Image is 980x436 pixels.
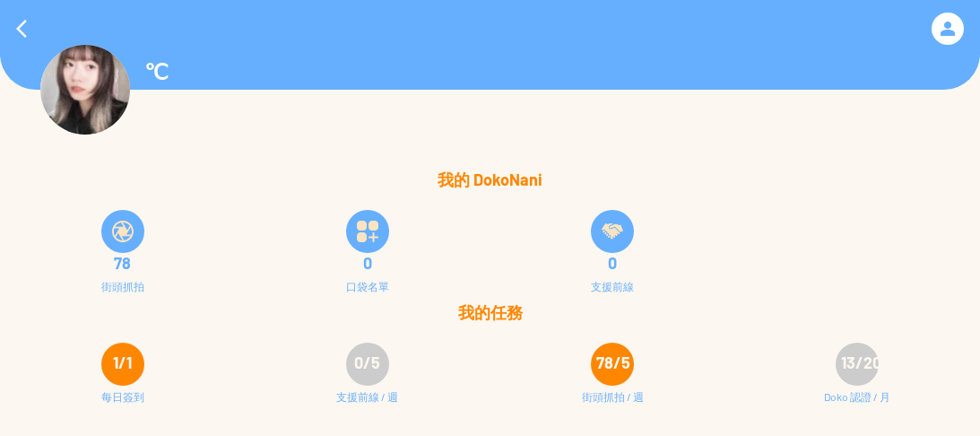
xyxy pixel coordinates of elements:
[596,353,630,372] span: 78/5
[40,45,130,135] img: Visruth.jpg not found
[11,254,234,272] div: 78
[591,280,634,292] div: 支援前線
[144,58,169,88] p: ℃
[501,254,724,272] div: 0
[112,221,134,242] img: snapShot.svg
[256,254,479,272] div: 0
[841,353,881,372] span: 13/20
[113,353,132,372] span: 1/1
[346,280,389,292] div: 口袋名單
[101,280,144,292] div: 街頭抓拍
[357,221,378,242] img: bucketListIcon.svg
[336,388,398,424] div: 支援前線 / 週
[354,353,380,372] span: 0/5
[582,388,644,424] div: 街頭抓拍 / 週
[602,221,623,242] img: frontLineSupply.svg
[101,388,144,424] div: 每日簽到
[824,388,890,424] div: Doko 認證 / 月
